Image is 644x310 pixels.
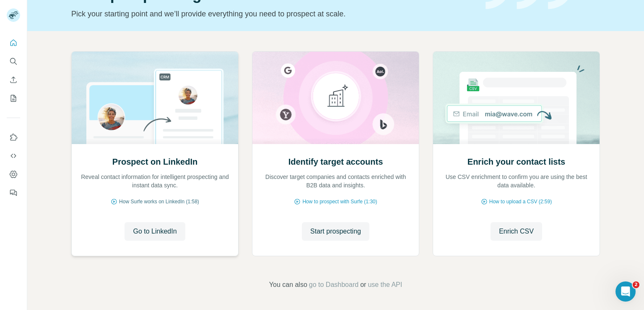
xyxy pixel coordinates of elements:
[7,72,20,87] button: Enrich CSV
[7,185,20,200] button: Feedback
[302,198,377,205] span: How to prospect with Surfe (1:30)
[309,280,358,290] button: go to Dashboard
[615,281,636,302] iframe: Intercom live chat
[71,52,239,144] img: Prospect on LinkedIn
[7,130,20,145] button: Use Surfe on LinkedIn
[368,280,402,290] button: use the API
[441,173,591,189] p: Use CSV enrichment to confirm you are using the best data available.
[71,8,475,20] p: Pick your starting point and we’ll provide everything you need to prospect at scale.
[7,148,20,163] button: Use Surfe API
[7,35,20,50] button: Quick start
[119,198,199,205] span: How Surfe works on LinkedIn (1:58)
[7,167,20,182] button: Dashboard
[467,156,565,168] h2: Enrich your contact lists
[269,280,307,290] span: You can also
[310,226,361,236] span: Start prospecting
[491,222,542,241] button: Enrich CSV
[360,280,366,290] span: or
[489,198,552,205] span: How to upload a CSV (2:59)
[261,173,410,189] p: Discover target companies and contacts enriched with B2B data and insights.
[125,222,185,241] button: Go to LinkedIn
[7,91,20,106] button: My lists
[80,173,230,189] p: Reveal contact information for intelligent prospecting and instant data sync.
[433,52,600,144] img: Enrich your contact lists
[499,226,534,236] span: Enrich CSV
[633,281,639,288] span: 2
[7,54,20,69] button: Search
[133,226,177,236] span: Go to LinkedIn
[112,156,197,168] h2: Prospect on LinkedIn
[252,52,419,144] img: Identify target accounts
[288,156,383,168] h2: Identify target accounts
[302,222,369,241] button: Start prospecting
